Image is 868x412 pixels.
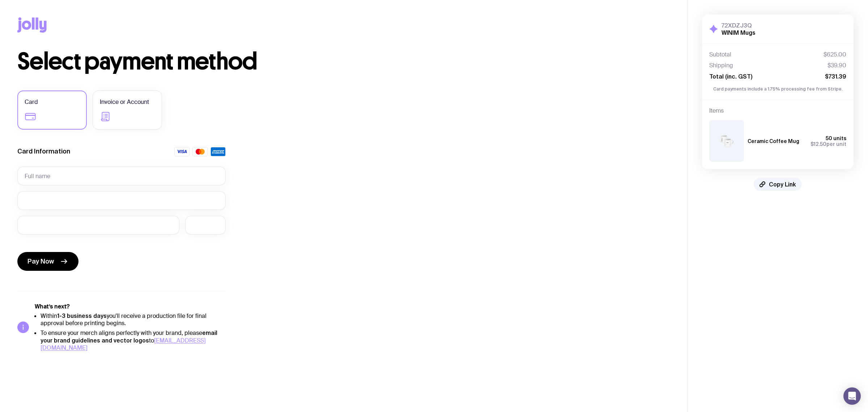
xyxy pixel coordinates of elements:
[35,303,226,310] h5: What’s next?
[41,312,226,327] li: Within you'll receive a production file for final approval before printing begins.
[810,141,826,147] span: $12.50
[25,197,218,204] iframe: Secure card number input frame
[709,62,733,69] span: Shipping
[722,22,756,29] h3: 72XDZJ3Q
[824,51,846,58] span: $625.00
[826,135,846,141] span: 50 units
[57,312,107,319] strong: 1-3 business days
[41,337,206,352] a: [EMAIL_ADDRESS][DOMAIN_NAME]
[843,387,861,405] div: Open Intercom Messenger
[25,222,172,228] iframe: Secure expiration date input frame
[810,141,846,147] span: per unit
[709,86,846,92] p: Card payments include a 1.75% processing fee from Stripe.
[709,51,731,58] span: Subtotal
[41,329,217,344] strong: email your brand guidelines and vector logos
[27,257,54,266] span: Pay Now
[17,50,670,73] h1: Select payment method
[41,329,226,352] li: To ensure your merch aligns perfectly with your brand, please to
[17,147,70,156] label: Card Information
[17,252,78,271] button: Pay Now
[748,138,799,144] h3: Ceramic Coffee Mug
[25,98,38,106] span: Card
[827,62,846,69] span: $39.90
[192,222,218,228] iframe: Secure CVC input frame
[722,29,756,36] h2: WINIM Mugs
[769,181,796,188] span: Copy Link
[754,178,802,191] button: Copy Link
[100,98,149,106] span: Invoice or Account
[709,73,752,80] span: Total (inc. GST)
[17,167,226,185] input: Full name
[709,107,846,114] h4: Items
[825,73,846,80] span: $731.39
